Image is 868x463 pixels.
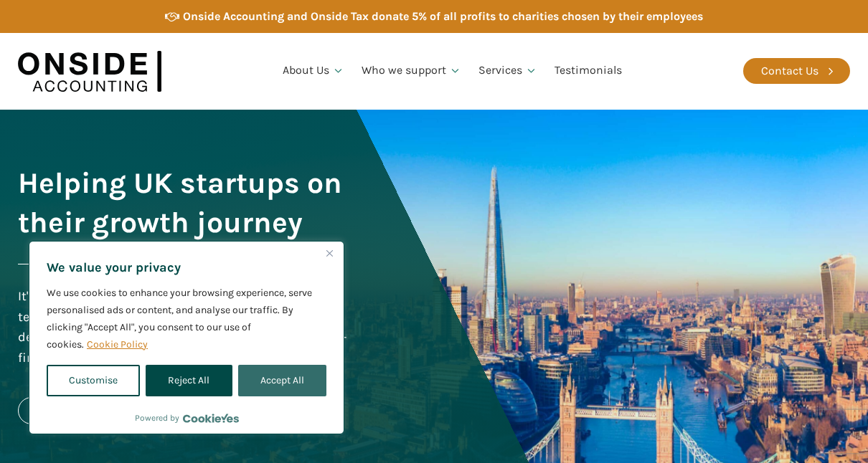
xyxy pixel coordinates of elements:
[18,397,123,424] a: Learn More
[18,286,351,368] div: It's Onside's mission to empower the growth of technology startups through expert financial guida...
[353,47,470,95] a: Who we support
[18,163,351,242] h1: Helping UK startups on their growth journey
[238,365,326,396] button: Accept All
[47,365,140,396] button: Customise
[274,47,353,95] a: About Us
[470,47,546,95] a: Services
[47,285,326,353] p: We use cookies to enhance your browsing experience, serve personalised ads or content, and analys...
[546,47,631,95] a: Testimonials
[183,414,239,423] a: Visit CookieYes website
[761,62,819,80] div: Contact Us
[183,7,703,26] div: Onside Accounting and Onside Tax donate 5% of all profits to charities chosen by their employees
[18,44,161,99] img: Onside Accounting
[135,411,239,425] div: Powered by
[326,250,333,257] img: Close
[47,259,326,276] p: We value your privacy
[86,338,148,351] a: Cookie Policy
[29,241,344,434] div: We value your privacy
[743,58,850,84] a: Contact Us
[146,365,232,396] button: Reject All
[321,244,338,262] button: Close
